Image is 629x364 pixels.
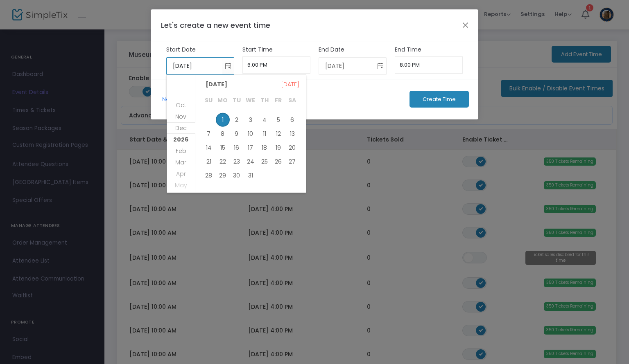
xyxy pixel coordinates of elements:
td: Saturday, December 6, 2025 [285,113,299,127]
td: Monday, December 29, 2025 [216,169,230,182]
span: 7 [202,127,216,141]
button: Toggle calendar [222,58,234,74]
span: 8 [216,127,230,141]
button: Close [460,20,471,30]
span: 9 [230,127,244,141]
span: Mar [175,158,186,166]
span: 19 [272,141,285,155]
span: 21 [202,155,216,169]
td: Tuesday, December 23, 2025 [230,155,244,169]
input: Select date [319,58,375,74]
span: 6 [285,113,299,127]
td: Sunday, December 7, 2025 [202,127,216,141]
td: Friday, December 12, 2025 [272,127,285,141]
td: Wednesday, December 31, 2025 [244,169,258,182]
td: Sunday, December 21, 2025 [202,155,216,169]
span: Let's create a new event time [161,20,270,30]
th: [DATE] [202,94,299,113]
td: Wednesday, December 10, 2025 [244,127,258,141]
a: Need to add recurring dates? [162,95,243,103]
td: Saturday, December 20, 2025 [285,141,299,155]
td: Tuesday, December 9, 2025 [230,127,244,141]
td: Saturday, December 27, 2025 [285,155,299,169]
td: Monday, December 8, 2025 [216,127,230,141]
td: Saturday, December 13, 2025 [285,127,299,141]
span: 18 [258,141,272,155]
span: 26 [272,155,285,169]
input: Select date [167,58,223,74]
span: Create Time [423,96,456,103]
span: Apr [176,170,186,178]
td: Friday, December 19, 2025 [272,141,285,155]
span: May [175,181,187,189]
span: 13 [285,127,299,141]
span: 31 [244,169,258,182]
span: [DATE] [281,79,299,90]
span: 25 [258,155,272,169]
td: Sunday, December 28, 2025 [202,169,216,182]
span: 10 [244,127,258,141]
span: [DATE] [202,78,231,90]
td: Monday, December 22, 2025 [216,155,230,169]
td: Tuesday, December 16, 2025 [230,141,244,155]
button: Create Time [410,91,469,108]
td: Monday, December 15, 2025 [216,141,230,155]
td: Monday, December 1, 2025 [216,113,230,127]
span: 4 [258,113,272,127]
label: Start Time [242,45,311,54]
span: 2 [230,113,244,127]
span: 27 [285,155,299,169]
span: 11 [258,127,272,141]
span: 15 [216,141,230,155]
td: Friday, December 26, 2025 [272,155,285,169]
span: 22 [216,155,230,169]
span: Feb [176,147,186,155]
span: 17 [244,141,258,155]
td: Wednesday, December 3, 2025 [244,113,258,127]
td: Thursday, December 18, 2025 [258,141,272,155]
button: Toggle calendar [375,58,386,74]
td: Friday, December 5, 2025 [272,113,285,127]
td: Wednesday, December 17, 2025 [244,141,258,155]
span: 20 [285,141,299,155]
td: Tuesday, December 2, 2025 [230,113,244,127]
td: Wednesday, December 24, 2025 [244,155,258,169]
span: 30 [230,169,244,182]
span: Dec [175,124,187,132]
span: 16 [230,141,244,155]
span: 28 [202,169,216,182]
td: Sunday, December 14, 2025 [202,141,216,155]
input: Select Time [395,56,463,74]
td: Thursday, December 4, 2025 [258,113,272,127]
span: 29 [216,169,230,182]
span: 1 [216,113,230,127]
td: Tuesday, December 30, 2025 [230,169,244,182]
label: Start Date [166,45,235,54]
span: 5 [272,113,285,127]
span: 23 [230,155,244,169]
input: Select Time [242,56,311,74]
td: Thursday, December 25, 2025 [258,155,272,169]
td: Thursday, December 11, 2025 [258,127,272,141]
span: Nov [175,112,186,121]
span: 14 [202,141,216,155]
label: End Date [319,45,387,54]
span: 3 [244,113,258,127]
span: 12 [272,127,285,141]
label: End Time [395,45,463,54]
span: 24 [244,155,258,169]
span: 2026 [173,135,188,144]
span: Oct [176,101,186,109]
